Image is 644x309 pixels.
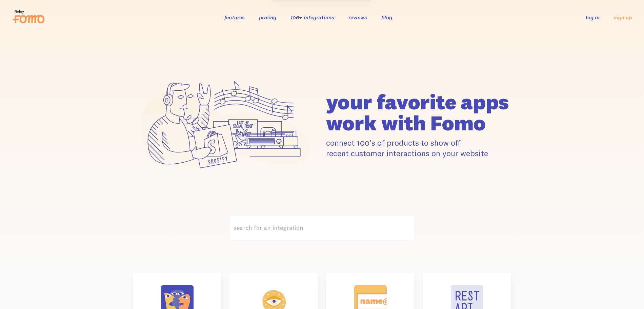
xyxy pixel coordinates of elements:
a: blog [381,14,392,21]
a: log in [586,14,600,21]
h1: your favorite apps work with Fomo [326,91,511,133]
a: reviews [348,14,367,21]
a: pricing [259,14,276,21]
a: sign up [614,14,632,21]
a: 106+ integrations [290,14,334,21]
a: features [224,14,245,21]
p: connect 100's of products to show off recent customer interactions on your website [326,138,511,159]
label: search for an integration [229,216,415,240]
